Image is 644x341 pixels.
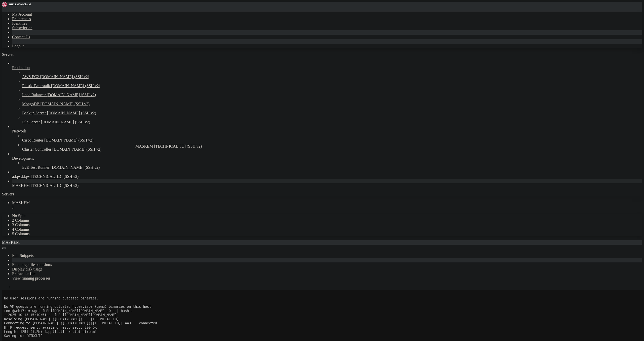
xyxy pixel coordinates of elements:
[2,216,578,220] x-row: command 'ufw' from [PERSON_NAME] (0.36.2-1)
[12,35,30,39] a: Contact Us
[22,111,642,115] a: Backup Server [DOMAIN_NAME] (SSH v2)
[40,75,89,79] span: [DOMAIN_NAME] (SSH v2)
[2,82,578,86] x-row: / __/ / ___ |___/ // / / ____/ ___ |/ /| / /___/ /___
[22,88,642,97] li: Load Balancer [DOMAIN_NAME] (SSH v2)
[12,65,30,70] span: Production
[12,183,642,188] a: MASKEM [TECHNICAL_ID] (SSH v2)
[12,44,24,48] a: Logout
[2,149,66,153] span: Installing ftp service: proftpd.
[12,218,30,222] a: 2 Columns
[2,19,578,23] x-row: root@web17:~# wget [URL][DOMAIN_NAME][DOMAIN_NAME] -O - | bash -
[12,156,642,161] a: Development
[22,138,642,143] a: Cisco Router [DOMAIN_NAME] (SSH v2)
[2,278,578,283] x-row: command 'xwd' from deb x11-apps (7.7+11)
[22,93,642,97] a: Load Balancer [DOMAIN_NAME] (SSH v2)
[12,170,642,179] li: adqwddqw [TECHNICAL_ID] (SSH v2)
[22,70,642,79] li: AWS EC2 [DOMAIN_NAME] (SSH v2)
[22,147,642,152] a: Cluster Controller [DOMAIN_NAME] (SSH v2)
[2,178,203,182] span: Congratulations! FASTPANEL successfully installed and available now for you at [URL][TECHNICAL_ID] .
[2,224,578,228] x-row: root@web17:~# upd
[22,133,642,143] li: Cisco Router [DOMAIN_NAME] (SSH v2)
[22,115,642,124] li: File Server [DOMAIN_NAME] (SSH v2)
[12,262,52,267] a: Find large files on Linux
[22,165,642,170] a: E2E Test Runner [DOMAIN_NAME] (SSH v2)
[22,84,642,88] a: Elastic Beanstalk [DOMAIN_NAME] (SSH v2)
[2,136,20,140] span: [Success]
[22,147,51,151] span: Cluster Controller
[22,84,50,88] span: Elastic Beanstalk
[2,40,578,44] x-row: Length: 1251 (1.2K) [application/octet-stream]
[2,249,578,253] x-row: command 'upsd' from deb nut-server (2.8.0-7)
[47,111,96,115] span: [DOMAIN_NAME] (SSH v2)
[2,262,578,266] x-row: Try: apt install <deb name>
[2,86,578,90] x-row: /_/ /_/ |_/____//_/ /_/ /_/ |_/_/ |_/_____/_____/
[9,285,10,289] div: 
[2,241,578,245] x-row: command 'lpd' from deb lpr (1:2008.05.17.3+nmu1)
[22,165,50,169] span: E2E Test Runner
[2,36,578,40] x-row: HTTP request sent, awaiting response... 200 OK
[2,94,32,98] span: Greetings user!
[2,132,111,136] span: Installing MySQL 8.0 from ubuntu noble APT Repository.
[12,200,30,205] span: MASKEM
[2,283,578,287] x-row: command 'wd' from deb node-wikibase-cli (15.15.4-5ubuntu4)
[2,207,578,212] x-row: Command 'upw' not found, did you mean:
[31,174,78,179] span: [TECHNICAL_ID] (SSH v2)
[2,6,578,11] x-row: No user sessions are running outdated binaries.
[2,232,578,236] x-row: command 'mpd' from deb mpd (0.23.14-2build1)
[12,267,43,271] a: Display disk usage
[12,156,34,160] span: Development
[2,228,578,232] x-row: Command 'upd' not found, did you mean:
[2,115,8,119] span: OS:
[2,61,578,65] x-row: [DATE] 15:40:51 (228 MB/s) - written to stdout [1251/1251]
[12,17,31,21] a: Preferences
[2,266,578,270] x-row: root@web17:~# uwd
[2,157,101,161] span: Installing mail service: exim, [GEOGRAPHIC_DATA].
[12,205,642,210] a: 
[2,253,578,258] x-row: command 'spd' from deb spd (1.3.0-1.1)
[2,153,20,157] span: [Success]
[2,23,578,27] x-row: --2025-10-13 15:40:51-- [URL][DOMAIN_NAME][DOMAIN_NAME]
[2,190,578,195] x-row: root@web17:~# ^C
[2,52,34,57] a: Servers
[2,123,60,127] span: Installing FASTPANEL package.
[2,245,578,249] x-row: command 'lpd' from [PERSON_NAME] (3.8.B-7)
[12,61,642,124] li: Production
[2,186,52,190] span: Password: [SECURITY_DATA]
[22,75,642,79] a: AWS EC2 [DOMAIN_NAME] (SSH v2)
[22,75,39,79] span: AWS EC2
[51,84,100,88] span: [DOMAIN_NAME] (SSH v2)
[2,195,578,199] x-row: root@web17:~# disable upw
[2,220,578,224] x-row: Try: apt install <deb name>
[22,102,39,106] span: MongoDB
[2,103,103,107] span: Now I will install the best control panel for you!
[2,303,578,308] x-row: root@web17:~#
[2,199,578,203] x-row: disable: command not found
[2,274,578,279] x-row: command 'umd' from deb node-umd (3.0.3+ds+~3.0.1-1)
[12,65,642,70] a: Production
[12,129,26,133] span: Network
[12,271,35,276] a: Extract tar file
[22,120,40,124] span: File Server
[12,276,51,280] a: View running processes
[12,227,30,231] a: 4 Columns
[2,73,578,78] x-row: / ____/ | / ___/_ __/ __ \/ | / | / / ____/ /
[2,111,60,115] span: Start pre-installation checks
[2,169,20,174] span: [Success]
[52,147,102,151] span: [DOMAIN_NAME] (SSH v2)
[2,203,578,207] x-row: root@web17:~# upw disable
[51,165,100,169] span: [DOMAIN_NAME] (SSH v2)
[40,102,90,106] span: [DOMAIN_NAME] (SSH v2)
[2,295,578,299] x-row: root@web17:~# ufw disable
[12,12,32,16] a: My Account
[2,236,578,241] x-row: command 'umd' from deb node-umd (3.0.3+ds+~3.0.1-1)
[154,144,202,148] span: [TECHNICAL_ID] (SSH v2)
[2,192,642,196] div: Servers
[2,211,578,216] x-row: command 'gpw' from deb gpw (0.0.19940601-10)
[12,232,30,236] a: 5 Columns
[22,106,642,115] li: Backup Server [DOMAIN_NAME] (SSH v2)
[2,52,14,57] span: Servers
[2,270,578,274] x-row: Command 'uwd' not found, did you mean:
[12,21,27,25] a: Identities
[22,79,642,88] li: Elastic Beanstalk [DOMAIN_NAME] (SSH v2)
